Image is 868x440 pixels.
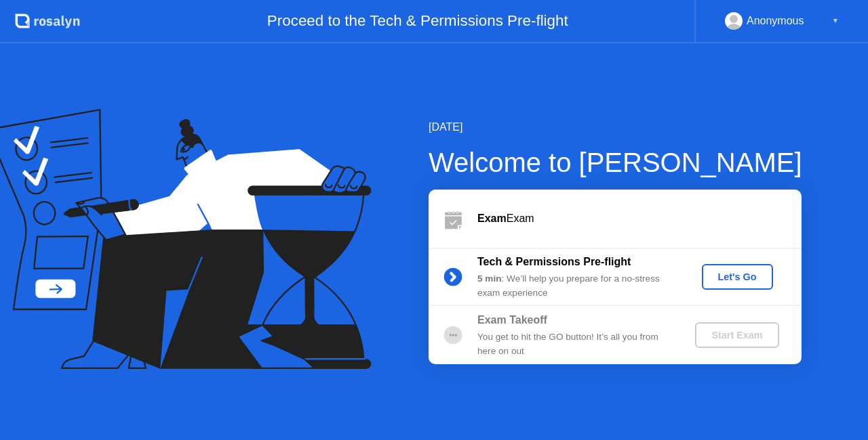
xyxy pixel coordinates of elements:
div: Exam [477,211,802,227]
div: Let's Go [707,271,768,282]
div: You get to hit the GO button! It’s all you from here on out [477,330,673,358]
b: Tech & Permissions Pre-flight [477,256,631,267]
div: Anonymous [747,12,804,30]
div: : We’ll help you prepare for a no-stress exam experience [477,272,673,300]
button: Let's Go [702,264,773,290]
div: ▼ [832,12,839,30]
b: Exam Takeoff [477,314,547,326]
div: Start Exam [701,330,773,340]
b: Exam [477,213,507,224]
button: Start Exam [695,322,778,348]
b: 5 min [477,273,502,284]
div: Welcome to [PERSON_NAME] [429,142,802,183]
div: [DATE] [429,119,802,135]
